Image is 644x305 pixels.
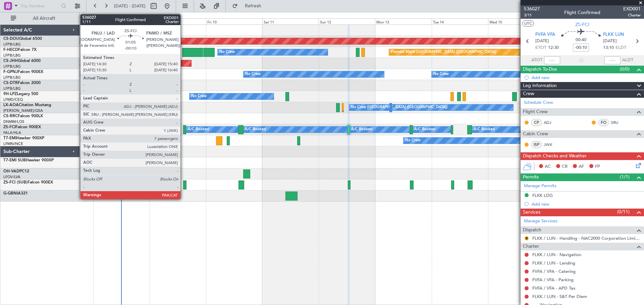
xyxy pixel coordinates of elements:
span: CS-DOU [3,37,19,41]
span: Flight Crew [523,108,548,116]
a: CS-JHHGlobal 6000 [3,59,41,63]
div: Tue 14 [432,18,488,24]
a: SRU [611,120,626,126]
span: LX-AOA [3,103,19,107]
a: 9H-LPZLegacy 500 [3,92,38,96]
div: Wed 15 [488,18,544,24]
a: LX-AOACitation Mustang [3,103,51,107]
span: 3/11 [524,12,540,18]
a: ADJ [544,120,559,126]
button: Refresh [229,1,269,11]
a: FLKK / LUN - S&T Per Diem [532,294,587,299]
div: Planned Maint [GEOGRAPHIC_DATA] ([GEOGRAPHIC_DATA]) [391,47,496,57]
span: Cabin Crew [523,130,548,138]
a: CS-DOUGlobal 6500 [3,37,42,41]
div: Planned Maint Lagos ([PERSON_NAME]) [171,113,240,124]
div: CP [531,119,542,126]
span: [DATE] - [DATE] [114,3,146,9]
span: CS-JHH [3,59,18,63]
div: No Crew [219,47,235,57]
div: ISP [531,141,542,148]
button: All Aircraft [7,13,73,24]
span: AC [545,163,551,170]
div: Sun 12 [319,18,375,24]
a: T7-EMI SUBHawker 900XP [3,158,54,162]
a: ZS-FCIFalcon 900EX [3,125,41,129]
span: Charter [623,12,641,18]
div: No Crew [GEOGRAPHIC_DATA] ([GEOGRAPHIC_DATA]) [351,102,447,112]
a: LFPB/LBG [3,53,21,58]
a: FALA/HLA [3,130,21,135]
div: A/C Booked [474,125,495,135]
span: (0/0) [620,66,630,73]
span: FP [595,163,600,170]
button: R [525,236,529,240]
span: [DATE] [535,38,549,45]
a: LFPB/LBG [3,64,21,69]
span: Leg Information [523,82,557,90]
span: G-GBNI [3,192,18,196]
span: AF [579,163,584,170]
div: Add new [532,201,641,207]
input: Trip Number [20,1,59,11]
span: (1/1) [620,173,630,180]
a: FLKK / LUN - Navigation [532,252,581,257]
div: Sat 11 [262,18,319,24]
a: LFPB/LBG [3,86,21,91]
span: ZS-FCI [575,21,589,28]
div: A/C Booked [245,125,266,135]
span: OH-VAD [3,169,19,173]
span: Dispatch Checks and Weather [523,152,587,160]
a: LFPB/LBG [3,75,21,80]
span: Dispatch [523,226,541,234]
div: FO [598,119,609,126]
span: ETOT [535,45,546,51]
span: FLKK LUN [603,31,624,38]
a: Manage Permits [524,183,556,189]
span: 12:30 [548,45,559,51]
a: DNMM/LOS [3,119,24,124]
a: F-GPNJFalcon 900EX [3,70,43,74]
div: A/C Booked [351,125,372,135]
input: --:-- [544,56,560,64]
span: 00:40 [576,37,586,44]
span: 9H-LPZ [3,92,17,96]
span: T7-EMI [3,136,16,140]
span: EXD001 [623,5,641,12]
span: CS-RRC [3,114,18,118]
a: [PERSON_NAME]/QSA [3,108,43,113]
a: G-GBNIA321 [3,192,28,196]
span: ZS-FCI (SUB) [3,180,28,184]
a: FVFA / VFA - Parking [532,277,574,283]
a: OH-VADPC12 [3,169,29,173]
span: (0/11) [617,208,630,215]
a: FVFA / VFA - APD Tax [532,285,576,291]
a: Manage Services [524,218,557,225]
span: Services [523,209,540,216]
span: F-HECD [3,48,18,52]
span: CS-DTR [3,81,18,85]
div: FLKK LDG [532,193,553,198]
div: Thu 9 [150,18,206,24]
span: Crew [523,90,534,98]
div: [DATE] [81,13,93,19]
a: JWK [544,142,559,148]
span: 536027 [524,5,540,12]
span: ZS-FCI [3,125,15,129]
a: CS-RRCFalcon 900LX [3,114,43,118]
div: No Crew [433,69,449,79]
a: T7-EMIHawker 900XP [3,136,44,140]
span: T7-EMI SUB [3,158,26,162]
span: Charter [523,243,539,250]
div: Add new [532,75,641,80]
a: FLKK / LUN - Handling - NAC2000 Corporation Limited - FALA [532,235,641,241]
span: ELDT [615,45,626,51]
span: ALDT [622,57,633,64]
span: FVFA VFA [535,31,555,38]
span: All Aircraft [17,16,71,21]
div: No Crew [245,69,261,79]
div: Mon 13 [375,18,431,24]
span: F-GPNJ [3,70,18,74]
a: LFOV/LVA [3,174,20,179]
div: A/C Booked [188,125,209,135]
